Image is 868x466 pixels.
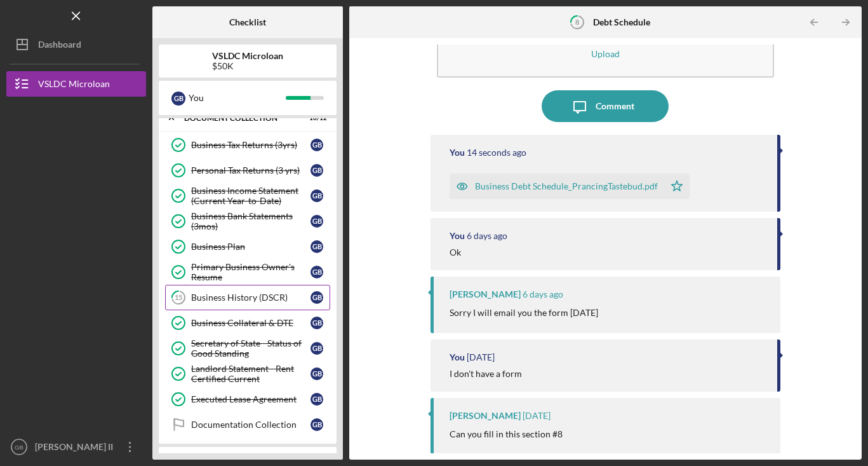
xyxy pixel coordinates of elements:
a: Documentation CollectionGB [165,412,330,437]
a: Business PlanGB [165,234,330,259]
p: Sorry I will email you the form [DATE] [450,306,598,320]
a: Landlord Statement - Rent Certified CurrentGB [165,361,330,387]
div: G B [310,189,323,202]
div: G B [310,139,323,151]
div: G B [310,240,323,253]
div: I don't have a form [450,369,522,379]
div: $50K [212,61,283,71]
div: Business Tax Returns (3yrs) [191,140,310,150]
div: Business Collateral & DTE [191,318,310,328]
a: Business Collateral & DTEGB [165,310,330,336]
div: G B [310,342,323,355]
button: Business Debt Schedule_PrancingTastebud.pdf [450,174,690,199]
a: Secretary of State - Status of Good StandingGB [165,336,330,361]
div: Ok [450,247,461,257]
div: Landlord Statement - Rent Certified Current [191,364,310,384]
div: Business Debt Schedule_PrancingTastebud.pdf [475,181,658,191]
div: G B [310,164,323,177]
div: VSLDC Microloan [38,71,110,100]
div: You [189,87,286,109]
div: [PERSON_NAME] [450,411,521,421]
div: You [450,352,465,362]
b: Debt Schedule [593,17,650,27]
a: Personal Tax Returns (3 yrs)GB [165,158,330,183]
time: 2025-08-11 21:51 [467,352,495,362]
div: G B [171,92,185,106]
button: Comment [542,90,669,122]
time: 2025-08-13 16:29 [523,289,563,299]
time: 2025-08-19 09:29 [467,147,526,158]
div: G B [310,367,323,380]
div: Documentation Collection [191,420,310,430]
div: Document Collection [184,114,295,122]
div: Primary Business Owner's Resume [191,262,310,282]
div: Business Bank Statements (3mos) [191,211,310,231]
div: Business Plan [191,242,310,252]
button: GB[PERSON_NAME] II [6,434,146,460]
a: 15Business History (DSCR)GB [165,285,330,310]
div: You [450,231,465,241]
time: 2025-08-11 21:08 [523,411,551,421]
div: G B [310,291,323,304]
div: Upload [591,49,620,58]
text: GB [15,444,23,451]
tspan: 15 [175,294,182,302]
p: Can you fill in this section #8 [450,427,563,441]
time: 2025-08-13 16:39 [467,231,507,241]
div: [PERSON_NAME] [450,289,521,299]
button: VSLDC Microloan [6,71,146,97]
div: Business Income Statement (Current Year-to-Date) [191,186,310,206]
div: G B [310,266,323,278]
a: Primary Business Owner's ResumeGB [165,259,330,285]
a: Business Tax Returns (3yrs)GB [165,132,330,158]
div: Business History (DSCR) [191,292,310,303]
div: Personal Tax Returns (3 yrs) [191,165,310,175]
div: Executed Lease Agreement [191,394,310,404]
tspan: 8 [575,18,579,26]
div: You [450,147,465,158]
div: [PERSON_NAME] II [32,434,114,463]
b: VSLDC Microloan [212,51,283,61]
a: Executed Lease AgreementGB [165,387,330,412]
a: Business Income Statement (Current Year-to-Date)GB [165,183,330,209]
a: Business Bank Statements (3mos)GB [165,209,330,234]
div: G B [310,215,323,228]
div: Secretary of State - Status of Good Standing [191,338,310,359]
div: 10 / 12 [304,114,327,122]
b: Checklist [229,17,266,27]
div: Comment [596,90,634,122]
div: G B [310,317,323,329]
button: Dashboard [6,32,146,57]
div: G B [310,418,323,431]
div: G B [310,393,323,406]
div: Dashboard [38,32,81,60]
